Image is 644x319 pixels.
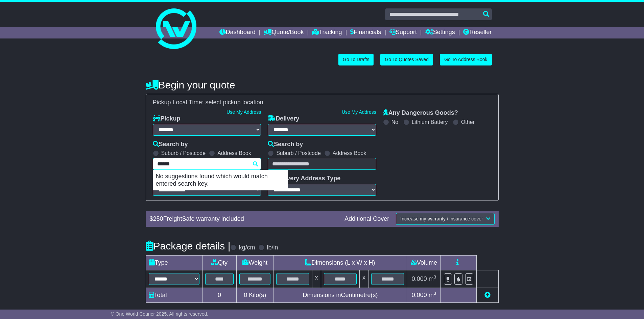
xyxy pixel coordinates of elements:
td: Kilo(s) [237,288,273,302]
label: Pickup [153,115,181,123]
span: m [429,292,436,298]
a: Support [389,27,417,38]
span: 250 [153,215,163,222]
sup: 3 [434,274,436,280]
a: Go To Quotes Saved [380,54,433,65]
a: Dashboard [219,27,256,38]
div: $ FreightSafe warranty included [146,215,341,223]
label: No [391,119,398,125]
label: kg/cm [239,244,255,251]
span: Increase my warranty / insurance cover [400,216,483,221]
button: Increase my warranty / insurance cover [396,213,494,225]
sup: 3 [434,291,436,296]
p: No suggestions found which would match entered search key. [153,170,288,190]
label: lb/in [267,244,278,251]
td: Volume [407,255,441,270]
label: Address Book [333,150,366,156]
div: Additional Cover [341,215,392,223]
span: m [429,275,436,282]
label: Other [461,119,475,125]
label: Lithium Battery [412,119,448,125]
label: Search by [268,141,303,148]
span: 0 [244,292,247,298]
td: Type [146,255,202,270]
td: x [312,270,321,288]
a: Quote/Book [264,27,304,38]
a: Settings [425,27,455,38]
span: select pickup location [206,99,263,106]
a: Use My Address [342,109,376,115]
td: 0 [202,288,237,302]
span: 0.000 [412,275,427,282]
div: Pickup Local Time: [149,99,495,106]
a: Go To Drafts [338,54,374,65]
a: Reseller [463,27,492,38]
label: Suburb / Postcode [276,150,321,156]
label: Delivery Address Type [268,175,340,182]
label: Delivery [268,115,299,123]
td: Weight [237,255,273,270]
td: Dimensions in Centimetre(s) [273,288,407,302]
a: Go To Address Book [440,54,492,65]
label: Suburb / Postcode [161,150,206,156]
td: Qty [202,255,237,270]
label: Any Dangerous Goods? [383,109,458,117]
span: 0.000 [412,292,427,298]
a: Tracking [312,27,342,38]
a: Financials [350,27,381,38]
h4: Package details | [146,240,231,251]
td: Dimensions (L x W x H) [273,255,407,270]
td: x [360,270,368,288]
label: Search by [153,141,188,148]
a: Use My Address [226,109,261,115]
a: Add new item [484,292,491,298]
label: Address Book [217,150,251,156]
td: Total [146,288,202,302]
span: © One World Courier 2025. All rights reserved. [111,311,209,317]
h4: Begin your quote [146,79,499,90]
